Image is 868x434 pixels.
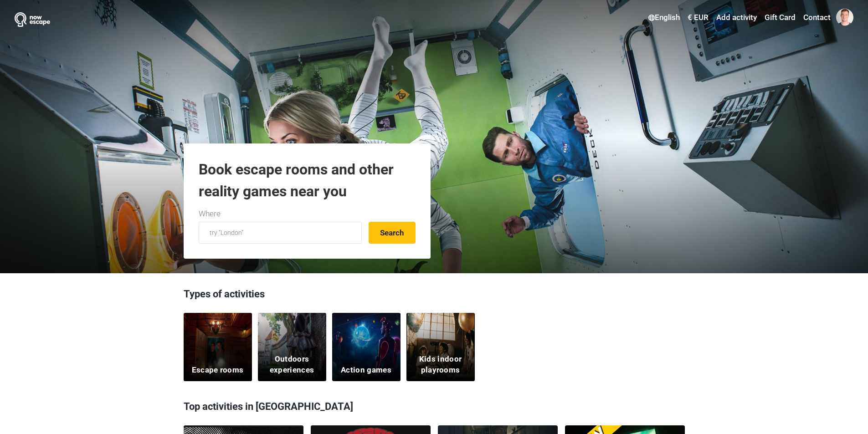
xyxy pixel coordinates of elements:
h5: Kids indoor playrooms [412,354,469,376]
h5: Escape rooms [192,365,244,376]
input: try “London” [199,222,362,244]
a: Gift Card [762,10,798,26]
a: Add activity [714,10,759,26]
a: Escape rooms [184,313,252,381]
a: € EUR [685,10,711,26]
a: Action games [332,313,401,381]
h3: Top activities in [GEOGRAPHIC_DATA] [184,395,685,419]
h1: Book escape rooms and other reality games near you [199,158,416,202]
h5: Action games [341,365,391,376]
label: Where [199,208,221,220]
h5: Outdoors experiences [263,354,320,376]
a: Contact [801,10,833,26]
img: English [648,15,655,21]
a: English [646,10,682,26]
a: Outdoors experiences [258,313,326,381]
h3: Types of activities [184,287,685,306]
button: Search [369,222,416,244]
img: Nowescape logo [15,12,50,27]
a: Kids indoor playrooms [406,313,475,381]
